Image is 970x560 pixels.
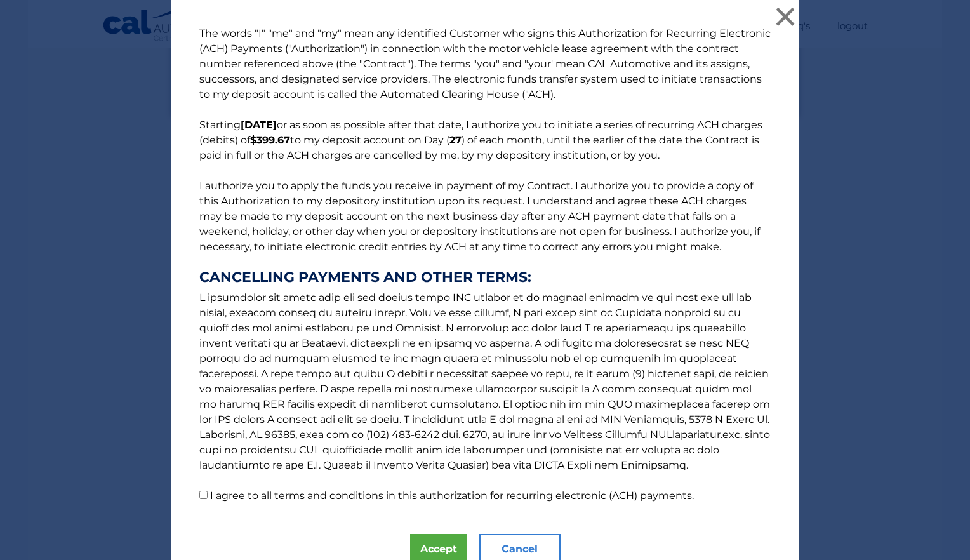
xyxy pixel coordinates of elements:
[241,119,277,131] b: [DATE]
[449,134,462,146] b: 27
[210,490,694,502] label: I agree to all terms and conditions in this authorization for recurring electronic (ACH) payments.
[187,26,783,503] p: The words "I" "me" and "my" mean any identified Customer who signs this Authorization for Recurri...
[199,270,771,285] strong: CANCELLING PAYMENTS AND OTHER TERMS:
[773,4,798,29] button: ×
[250,134,290,146] b: $399.67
